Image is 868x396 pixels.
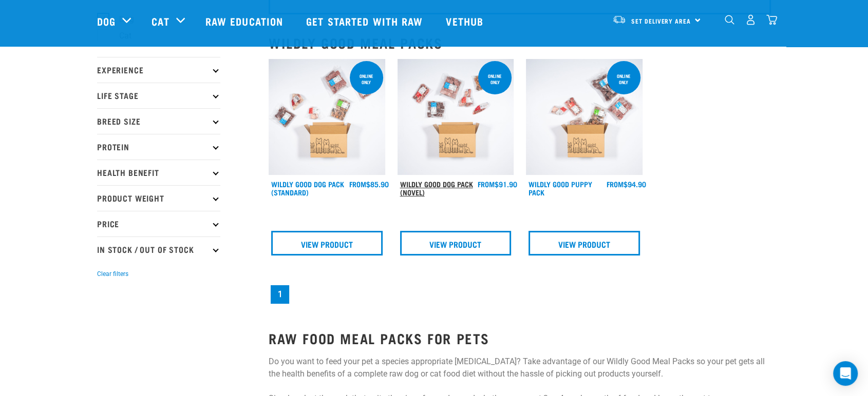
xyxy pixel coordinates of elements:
img: home-icon@2x.png [766,14,777,25]
a: Cat [152,13,169,29]
div: Online Only [350,68,383,90]
div: Online Only [478,68,512,90]
p: Experience [97,57,220,83]
span: FROM [478,182,495,186]
span: FROM [349,182,366,186]
p: Protein [97,134,220,160]
p: Breed Size [97,108,220,134]
img: Dog 0 2sec [269,59,385,175]
a: Wildly Good Puppy Pack [529,182,592,194]
div: $91.90 [478,180,517,188]
p: Health Benefit [97,160,220,185]
p: Price [97,211,220,236]
img: van-moving.png [612,15,626,24]
img: Dog Novel 0 2sec [398,59,514,175]
img: home-icon-1@2x.png [725,15,734,25]
p: Life Stage [97,83,220,108]
a: Raw Education [195,1,296,42]
p: Product Weight [97,185,220,211]
a: Wildly Good Dog Pack (Novel) [400,182,473,194]
p: In Stock / Out Of Stock [97,236,220,262]
div: Open Intercom Messenger [833,361,858,386]
strong: RAW FOOD MEAL PACKS FOR PETS [269,334,489,342]
span: Set Delivery Area [631,19,691,23]
button: Clear filters [97,269,128,279]
img: user.png [745,14,756,25]
a: Page 1 [271,285,289,304]
a: Wildly Good Dog Pack (Standard) [271,182,344,194]
span: FROM [607,182,624,186]
a: Dog [97,13,116,29]
a: View Product [271,231,383,255]
a: View Product [529,231,640,255]
div: $85.90 [349,180,389,188]
div: Online Only [607,68,640,90]
img: Puppy 0 2sec [526,59,643,175]
a: Get started with Raw [296,1,436,42]
a: View Product [400,231,512,255]
a: Vethub [436,1,496,42]
div: $94.90 [607,180,646,188]
nav: pagination [269,283,771,306]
